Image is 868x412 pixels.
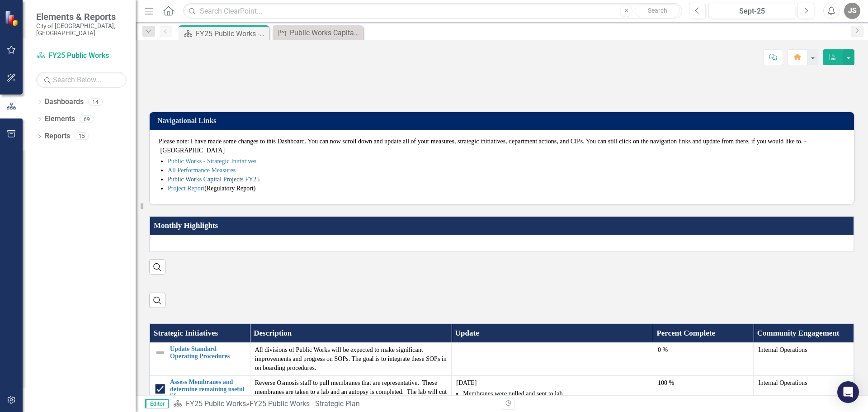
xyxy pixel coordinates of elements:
small: City of [GEOGRAPHIC_DATA], [GEOGRAPHIC_DATA] [36,22,127,37]
div: FY25 Public Works - Strategic Plan [196,28,267,39]
button: JS [844,3,860,19]
td: Double-Click to Edit [452,343,653,376]
button: Search [635,5,680,17]
p: [DATE] [456,379,648,388]
div: 100 % [658,379,749,388]
a: FY25 Public Works [186,399,246,408]
td: Double-Click to Edit [653,343,753,376]
img: Completed [155,384,165,394]
a: Reports [45,131,70,142]
a: Assess Membranes and determine remaining useful life [170,379,245,399]
a: Public Works Capital Projects FY25 [275,27,361,38]
a: Update Standard Operating Procedures [170,346,245,360]
li: (Regulatory Report) [168,184,845,193]
p: Please note: I have made some changes to this Dashboard. You can now scroll down and update all o... [159,137,845,155]
a: Elements [45,114,75,124]
td: Double-Click to Edit [754,343,854,376]
button: Sept-25 [708,3,795,19]
td: Double-Click to Edit [250,343,452,376]
a: All Performance Measures [168,167,236,174]
span: Internal Operations [758,346,807,353]
h3: Navigational Links [157,117,849,125]
span: Elements & Reports [36,11,127,22]
a: Project Report [168,185,204,192]
a: FY25 Public Works [36,51,127,61]
a: Public Works Capital Projects FY25 [168,176,259,183]
span: Editor [145,399,169,408]
div: Sept-25 [712,6,792,17]
img: Not Defined [155,347,165,358]
div: 0 % [658,346,749,355]
div: Open Intercom Messenger [837,381,859,403]
li: Membranes were pulled and sent to lab [463,389,648,398]
td: Double-Click to Edit [150,235,854,252]
a: Public Works - Strategic Initiatives [168,158,256,165]
img: ClearPoint Strategy [4,9,21,26]
div: » [173,399,495,409]
span: Search [648,7,667,14]
div: Public Works Capital Projects FY25 [290,27,361,38]
div: 15 [75,133,89,140]
p: All divisions of Public Works will be expected to make significant improvements and progress on S... [255,346,447,373]
span: Internal Operations [758,379,807,386]
input: Search Below... [36,72,127,88]
a: Dashboards [45,97,84,107]
td: Double-Click to Edit Right Click for Context Menu [150,343,250,376]
input: Search ClearPoint... [183,3,682,19]
div: FY25 Public Works - Strategic Plan [250,399,360,408]
div: 14 [88,98,103,106]
div: 69 [80,115,94,123]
